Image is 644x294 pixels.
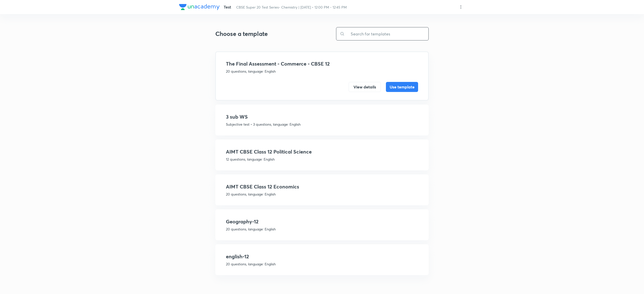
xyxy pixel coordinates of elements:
p: 12 questions, language: English [226,157,418,162]
button: Use template [386,82,418,92]
h4: 3 sub WS [226,113,418,121]
p: Subjective test • 3 questions, language: English [226,122,418,127]
h4: AIMT CBSE Class 12 Economics [226,183,418,190]
h4: AIMT CBSE Class 12 Political Science [226,148,418,156]
p: 20 questions, language: English [226,191,418,197]
p: 20 questions, language: English [226,69,418,74]
img: Company Logo [179,4,220,10]
button: View details [349,82,381,92]
h3: Choose a template [215,30,320,37]
h4: Geography-12 [226,218,418,225]
input: Search for templates [345,27,428,40]
span: Test [224,4,231,10]
h4: The Final Assessment - Commerce - CBSE 12 [226,60,418,68]
p: 20 questions, language: English [226,226,418,232]
p: 20 questions, language: English [226,261,418,267]
h4: english-12 [226,253,418,260]
span: CBSE Super 20 Test Series- Chemistry | [DATE] • 12:00 PM - 12:45 PM [236,5,347,10]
